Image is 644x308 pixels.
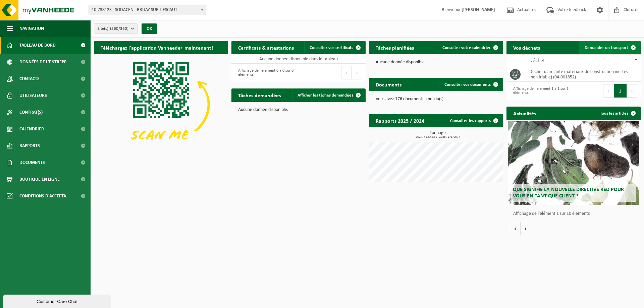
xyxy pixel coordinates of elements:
span: Afficher les tâches demandées [298,93,353,98]
strong: [PERSON_NAME] [462,7,495,12]
td: Aucune donnée disponible dans le tableau [231,54,366,64]
span: Boutique en ligne [19,171,60,188]
span: Consulter vos documents [444,82,491,87]
span: 2024: 483,485 t - 2025: 171,067 t [372,135,503,139]
p: Aucune donnée disponible. [376,60,496,65]
h2: Vos déchets [506,41,547,54]
button: Volgende [521,222,531,235]
span: Que signifie la nouvelle directive RED pour vous en tant que client ? [513,187,624,199]
a: Consulter les rapports [445,114,502,127]
h3: Tonnage [372,131,503,139]
span: Contacts [19,70,40,87]
a: Afficher les tâches demandées [292,88,365,102]
span: Tableau de bord [19,37,56,54]
span: Consulter votre calendrier [442,46,491,50]
count: (360/360) [110,26,128,31]
button: Next [627,84,637,98]
p: Aucune donnée disponible. [238,108,359,112]
a: Demander un transport [579,41,640,54]
span: Calendrier [19,121,44,137]
h2: Certificats & attestations [231,41,301,54]
button: Next [352,66,362,79]
h2: Actualités [506,107,543,120]
button: Previous [341,66,352,79]
span: Site(s) [98,24,128,34]
span: Déchet [529,58,545,63]
iframe: chat widget [3,293,112,308]
span: Rapports [19,137,40,154]
h2: Téléchargez l'application Vanheede+ maintenant! [94,41,220,54]
span: Données de l'entrepr... [19,54,71,70]
span: Demander un transport [585,46,628,50]
h2: Tâches planifiées [369,41,421,54]
img: Download de VHEPlus App [94,54,228,155]
span: Navigation [19,20,44,37]
button: Site(s)(360/360) [94,23,138,34]
a: Consulter vos documents [439,78,502,91]
span: Conditions d'accepta... [19,188,70,204]
a: Tous les articles [595,107,640,120]
a: Consulter votre calendrier [437,41,502,54]
h2: Tâches demandées [231,88,287,102]
button: Previous [603,84,614,98]
button: OK [142,23,157,34]
div: Affichage de l'élément 1 à 1 sur 1 éléments [510,83,570,98]
span: Contrat(s) [19,104,43,121]
span: Utilisateurs [19,87,47,104]
td: déchet d'amiante matériaux de construction inertes (non friable) (04-001852) [524,67,641,82]
h2: Documents [369,78,408,91]
p: Affichage de l'élément 1 sur 10 éléments [513,211,637,216]
button: Vorige [510,222,521,235]
h2: Rapports 2025 / 2024 [369,114,431,127]
span: Documents [19,154,45,171]
a: Que signifie la nouvelle directive RED pour vous en tant que client ? [508,121,639,205]
p: Vous avez 176 document(s) non lu(s). [376,97,496,102]
a: Consulter vos certificats [304,41,365,54]
div: Affichage de l'élément 0 à 0 sur 0 éléments [235,65,295,80]
span: 10-738123 - SODACEN - BRUAY SUR L ESCAUT [89,5,206,15]
button: 1 [614,84,627,98]
span: Consulter vos certificats [310,46,353,50]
